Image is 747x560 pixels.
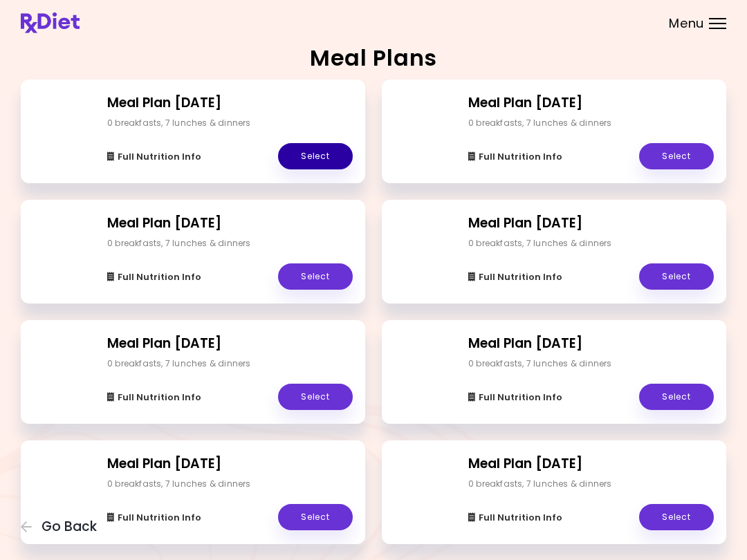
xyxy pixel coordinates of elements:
[107,510,201,526] button: Full Nutrition Info - Meal Plan 7/18/2025
[21,519,104,534] button: Go Back
[278,263,353,290] a: Select - Meal Plan 8/22/2025
[468,389,562,406] button: Full Nutrition Info - Meal Plan 7/28/2025
[468,357,612,370] div: 0 breakfasts , 7 lunches & dinners
[118,272,201,283] span: Full Nutrition Info
[41,519,97,534] span: Go Back
[468,93,714,113] h2: Meal Plan [DATE]
[107,454,353,474] h2: Meal Plan [DATE]
[278,384,353,410] a: Select - Meal Plan 8/6/2025
[468,237,612,250] div: 0 breakfasts , 7 lunches & dinners
[107,478,251,490] div: 0 breakfasts , 7 lunches & dinners
[468,117,612,129] div: 0 breakfasts , 7 lunches & dinners
[107,334,353,354] h2: Meal Plan [DATE]
[118,151,201,162] span: Full Nutrition Info
[639,504,714,530] a: Select - Meal Plan 7/8/2025
[468,334,714,354] h2: Meal Plan [DATE]
[107,269,201,286] button: Full Nutrition Info - Meal Plan 8/22/2025
[107,389,201,406] button: Full Nutrition Info - Meal Plan 8/6/2025
[669,17,704,30] span: Menu
[468,269,562,286] button: Full Nutrition Info - Meal Plan 8/14/2025
[21,12,80,33] img: RxDiet
[107,93,353,113] h2: Meal Plan [DATE]
[468,214,714,234] h2: Meal Plan [DATE]
[468,149,562,165] button: Full Nutrition Info - Meal Plan 8/29/2025
[107,149,201,165] button: Full Nutrition Info - Meal Plan 9/6/2025
[639,384,714,410] a: Select - Meal Plan 7/28/2025
[639,143,714,169] a: Select - Meal Plan 8/29/2025
[639,263,714,290] a: Select - Meal Plan 8/14/2025
[479,392,562,403] span: Full Nutrition Info
[118,392,201,403] span: Full Nutrition Info
[310,47,437,69] h2: Meal Plans
[118,512,201,523] span: Full Nutrition Info
[479,512,562,523] span: Full Nutrition Info
[107,357,251,370] div: 0 breakfasts , 7 lunches & dinners
[468,510,562,526] button: Full Nutrition Info - Meal Plan 7/8/2025
[479,151,562,162] span: Full Nutrition Info
[468,478,612,490] div: 0 breakfasts , 7 lunches & dinners
[107,117,251,129] div: 0 breakfasts , 7 lunches & dinners
[479,272,562,283] span: Full Nutrition Info
[278,504,353,530] a: Select - Meal Plan 7/18/2025
[107,237,251,250] div: 0 breakfasts , 7 lunches & dinners
[278,143,353,169] a: Select - Meal Plan 9/6/2025
[107,214,353,234] h2: Meal Plan [DATE]
[468,454,714,474] h2: Meal Plan [DATE]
